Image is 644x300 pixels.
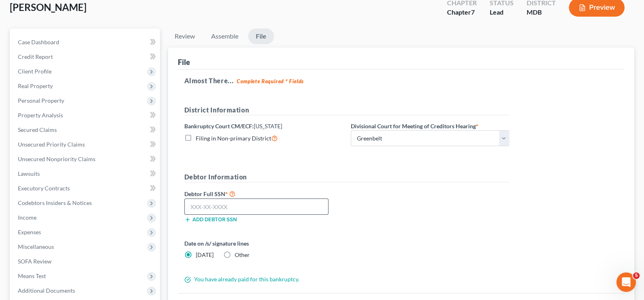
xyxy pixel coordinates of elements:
a: Case Dashboard [11,35,160,50]
label: Bankruptcy Court CM/ECF: [184,122,282,130]
span: Unsecured Priority Claims [18,141,85,148]
h5: Almost There... [184,76,618,86]
span: Lawsuits [18,170,40,177]
h5: Debtor Information [184,172,509,182]
a: Unsecured Priority Claims [11,137,160,152]
a: File [248,28,274,44]
a: Review [168,28,201,44]
div: Lead [490,8,514,17]
span: [PERSON_NAME] [10,1,86,13]
a: Executory Contracts [11,181,160,196]
span: Codebtors Insiders & Notices [18,199,92,206]
span: [US_STATE] [254,123,282,129]
div: File [178,57,190,67]
span: Property Analysis [18,112,63,119]
iframe: Intercom live chat [616,272,636,292]
a: Assemble [205,28,245,44]
span: Filing in Non-primary District [196,135,271,142]
a: Credit Report [11,50,160,64]
input: XXX-XX-XXXX [184,199,329,215]
span: Means Test [18,272,46,279]
span: Miscellaneous [18,243,54,250]
span: Unsecured Nonpriority Claims [18,155,95,162]
span: Other [235,251,250,258]
a: Lawsuits [11,166,160,181]
a: Property Analysis [11,108,160,123]
span: Case Dashboard [18,39,59,45]
span: Client Profile [18,68,52,75]
span: Expenses [18,229,41,235]
span: Secured Claims [18,126,57,133]
strong: Complete Required * Fields [237,78,304,84]
span: Additional Documents [18,287,75,294]
span: SOFA Review [18,258,52,265]
span: Executory Contracts [18,185,70,192]
div: You have already paid for this bankruptcy. [180,275,513,283]
label: Debtor Full SSN [180,189,347,199]
a: Unsecured Nonpriority Claims [11,152,160,166]
div: Chapter [447,8,477,17]
span: 5 [633,272,640,279]
div: MDB [527,8,556,17]
a: Secured Claims [11,123,160,137]
h5: District Information [184,105,509,115]
span: [DATE] [196,251,214,258]
label: Divisional Court for Meeting of Creditors Hearing [351,122,478,130]
span: Credit Report [18,53,53,60]
span: Real Property [18,82,53,89]
span: Income [18,214,37,221]
a: SOFA Review [11,254,160,269]
span: Personal Property [18,97,64,104]
label: Date on /s/ signature lines [184,239,343,248]
button: Add debtor SSN [184,216,237,223]
span: 7 [471,8,475,16]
